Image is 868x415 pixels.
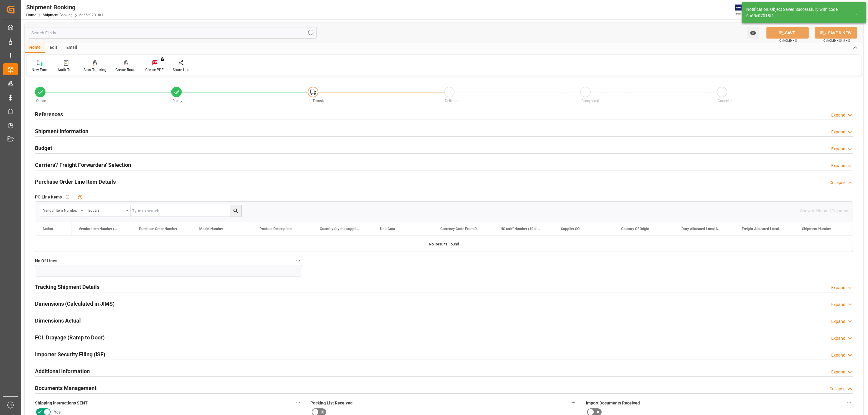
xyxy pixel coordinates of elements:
[570,399,577,407] button: Packing List Received
[845,399,853,407] button: Import Documents Received
[831,335,845,342] div: Expand
[746,6,850,19] div: Notification: Object Saved Successfully with code 6a65c07018f1
[831,112,845,118] div: Expand
[831,301,845,308] div: Expand
[35,194,62,200] span: PO Line Items
[58,67,74,73] div: Audit Trail
[35,384,96,392] h2: Documents Management
[26,3,103,12] div: Shipment Booking
[561,227,580,231] span: Supplier SO
[747,27,759,39] button: open menu
[815,27,857,39] button: SAVE & NEW
[28,27,317,39] input: Search Fields
[831,129,845,135] div: Expand
[43,13,73,17] a: Shipment Booking
[85,205,131,217] button: open menu
[172,99,182,103] span: Ready
[802,227,831,231] span: Shipment Number
[25,43,45,53] div: Home
[294,399,302,407] button: Shipping instructions SENT
[35,317,81,325] h2: Dimensions Actual
[35,178,116,186] h2: Purchase Order Line Item Details
[173,67,190,73] div: Share Link
[35,161,131,169] h2: Carriers'/ Freight Forwarders' Selection
[35,283,99,291] h2: Tracking Shipment Details
[259,227,292,231] span: Product Description
[831,352,845,358] div: Expand
[26,13,36,17] a: Home
[742,227,782,231] span: Freight Allocated Local Amount
[445,99,460,103] span: Delivered
[380,227,395,231] span: Unit Cost
[35,127,88,135] h2: Shipment Information
[586,400,640,406] span: Import Documents Received
[45,43,62,53] div: Edit
[779,38,797,43] span: Ctrl/CMD + S
[42,227,53,231] div: Action
[320,227,360,231] span: Quantity (by the supplier)
[230,205,241,217] button: search button
[35,400,88,406] span: Shipping instructions SENT
[831,146,845,152] div: Expand
[43,206,79,213] div: Vendor Item Number (By The Supplier)
[88,206,124,213] div: Equals
[199,227,223,231] span: Model Number
[621,227,649,231] span: Country Of Origin
[440,227,481,231] span: Currency Code From Detail
[115,67,136,73] div: Create Route
[581,99,599,103] span: Completed
[35,367,90,375] h2: Additional Information
[309,99,324,103] span: In-Transit
[32,67,49,73] div: New Form
[823,38,850,43] span: Ctrl/CMD + Shift + S
[139,227,177,231] span: Purchase Order Number
[36,99,46,103] span: Quote
[501,227,541,231] span: HS tariff Number (10 digit classification code)
[40,205,85,217] button: open menu
[831,369,845,375] div: Expand
[131,205,241,217] input: Type to search
[735,5,756,15] img: Exertis%20JAM%20-%20Email%20Logo.jpg_1722504956.jpg
[310,400,353,406] span: Packing List Received
[35,144,52,152] h2: Budget
[62,43,82,53] div: Email
[83,67,106,73] div: Start Tracking
[294,257,302,264] button: No Of Lines
[831,318,845,325] div: Expand
[829,386,845,392] div: Collapse
[829,179,845,186] div: Collapse
[831,285,845,291] div: Expand
[35,300,115,308] h2: Dimensions (Calculated in JIMS)
[35,333,105,342] h2: FCL Drayage (Ramp to Door)
[79,227,119,231] span: Vendor Item Number (By The Supplier)
[35,258,57,264] span: No Of Lines
[718,99,734,103] span: Cancelled
[681,227,722,231] span: Duty Allocated Local Amount
[35,110,63,118] h2: References
[35,350,105,358] h2: Importer Security Filing (ISF)
[766,27,809,39] button: SAVE
[831,163,845,169] div: Expand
